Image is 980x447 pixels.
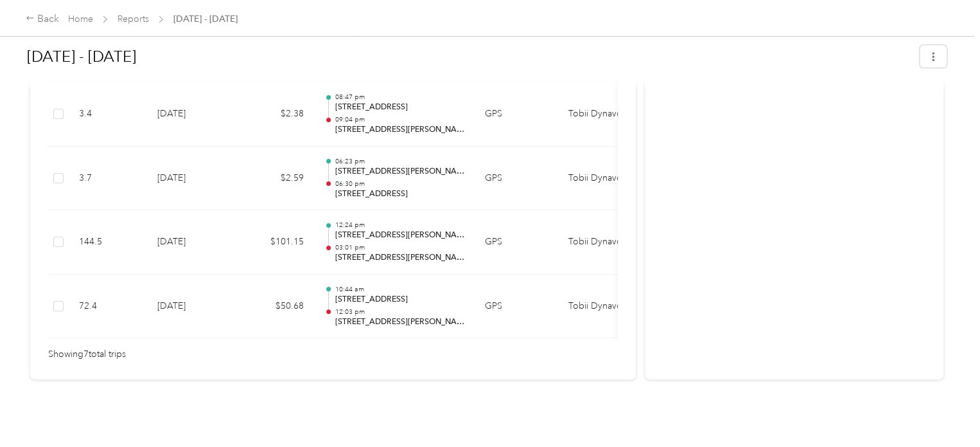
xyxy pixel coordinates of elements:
p: [STREET_ADDRESS] [335,102,464,113]
td: GPS [475,210,558,275]
p: [STREET_ADDRESS][PERSON_NAME] [335,316,464,328]
td: $2.59 [237,147,314,211]
td: Tobii Dynavox [558,275,654,339]
a: Home [68,14,93,24]
p: 12:24 pm [335,221,464,230]
td: [DATE] [147,275,237,339]
td: GPS [475,147,558,211]
p: [STREET_ADDRESS][PERSON_NAME] [335,166,464,178]
p: [STREET_ADDRESS] [335,294,464,306]
td: 144.5 [69,210,147,275]
td: 3.4 [69,82,147,147]
p: 06:23 pm [335,157,464,166]
td: Tobii Dynavox [558,82,654,147]
p: 10:44 am [335,285,464,294]
p: 03:01 pm [335,243,464,252]
td: GPS [475,275,558,339]
div: Back [26,12,59,27]
span: [DATE] - [DATE] [173,12,238,26]
td: [DATE] [147,210,237,275]
iframe: Everlance-gr Chat Button Frame [908,375,980,447]
td: $50.68 [237,275,314,339]
td: [DATE] [147,147,237,211]
h1: Aug 11 - 17, 2025 [27,41,911,72]
p: 06:30 pm [335,179,464,188]
p: [STREET_ADDRESS][PERSON_NAME] [335,252,464,264]
td: $2.38 [237,82,314,147]
td: $101.15 [237,210,314,275]
td: [DATE] [147,82,237,147]
td: 72.4 [69,275,147,339]
td: Tobii Dynavox [558,210,654,275]
td: 3.7 [69,147,147,211]
p: [STREET_ADDRESS][PERSON_NAME] [335,230,464,241]
span: Showing 7 total trips [48,347,126,361]
p: 08:47 pm [335,93,464,102]
p: [STREET_ADDRESS] [335,188,464,200]
p: 09:04 pm [335,115,464,124]
p: 12:03 pm [335,307,464,316]
a: Reports [118,14,149,24]
p: [STREET_ADDRESS][PERSON_NAME] [335,124,464,136]
td: GPS [475,82,558,147]
td: Tobii Dynavox [558,147,654,211]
